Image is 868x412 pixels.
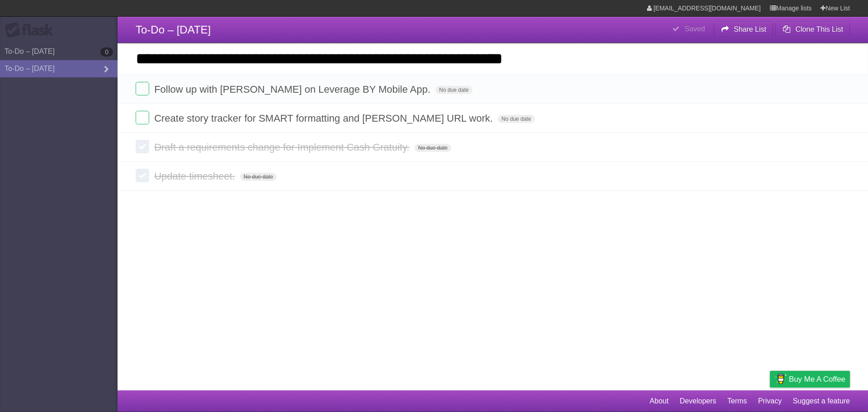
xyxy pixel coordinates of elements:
[793,393,850,410] a: Suggest a feature
[679,393,716,410] a: Developers
[770,371,850,388] a: Buy me a coffee
[795,25,843,33] b: Clone This List
[435,86,472,94] span: No due date
[154,113,495,124] span: Create story tracker for SMART formatting and [PERSON_NAME] URL work.
[415,144,451,152] span: No due date
[775,21,850,38] button: Clone This List
[136,140,149,153] label: Done
[5,22,59,38] div: Flask
[136,82,149,95] label: Done
[240,173,277,181] span: No due date
[136,111,149,124] label: Done
[714,21,774,38] button: Share List
[727,393,747,410] a: Terms
[136,24,211,36] span: To-Do – [DATE]
[136,169,149,182] label: Done
[789,371,845,387] span: Buy me a coffee
[734,25,766,33] b: Share List
[758,393,782,410] a: Privacy
[154,142,412,153] span: Draft a requirements change for Implement Cash Gratuity.
[650,393,669,410] a: About
[774,371,787,387] img: Buy me a coffee
[154,170,237,182] span: Update timesheet.
[154,84,433,95] span: Follow up with [PERSON_NAME] on Leverage BY Mobile App.
[100,47,113,57] b: 0
[498,115,534,123] span: No due date
[684,25,705,33] b: Saved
